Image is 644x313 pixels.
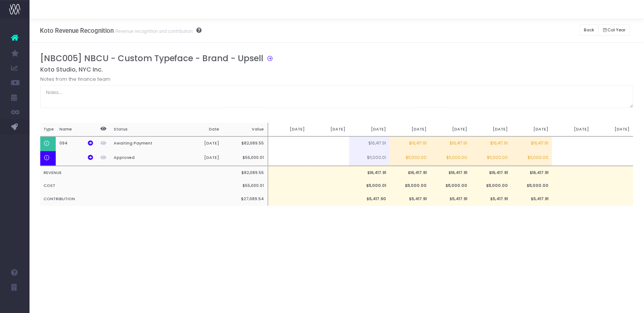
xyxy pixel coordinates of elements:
[40,123,56,137] th: Type
[223,192,268,206] th: $27,089.54
[471,192,512,206] td: $5,417.91
[512,180,552,193] td: $11,000.00
[349,166,390,180] td: $16,417.91
[598,24,630,36] button: Cal Year
[430,123,471,137] th: [DATE]
[430,192,471,206] td: $5,417.91
[593,123,633,137] th: [DATE]
[40,66,634,73] h5: Koto Studio, NYC Inc.
[430,166,471,180] td: $16,417.91
[178,123,223,137] th: Date
[349,180,390,193] td: $11,000.01
[390,136,430,151] td: $16,417.91
[390,180,430,193] td: $11,000.00
[390,123,430,137] th: [DATE]
[390,166,430,180] td: $16,417.91
[268,123,309,137] th: [DATE]
[110,151,178,166] th: Approved
[512,136,552,151] td: $16,417.91
[114,27,193,34] small: Revenue recognition and contribution
[56,136,96,151] th: 094
[178,136,223,151] th: [DATE]
[349,136,390,151] td: $16,417.91
[580,24,599,36] button: Back
[178,151,223,166] th: [DATE]
[471,180,512,193] td: $11,000.00
[223,151,268,166] th: $55,000.01
[471,123,512,137] th: [DATE]
[110,123,178,137] th: Status
[598,22,634,38] div: Small button group
[40,76,110,83] label: Notes from the finance team
[552,123,593,137] th: [DATE]
[9,298,20,309] img: images/default_profile_image.png
[430,136,471,151] td: $16,417.91
[110,136,178,151] th: Awaiting Payment
[40,27,202,34] h3: Koto Revenue Recognition
[390,192,430,206] td: $5,417.91
[223,136,268,151] th: $82,089.55
[512,123,552,137] th: [DATE]
[223,166,268,180] th: $82,089.55
[471,136,512,151] td: $16,417.91
[430,151,471,166] td: $11,000.00
[349,123,390,137] th: [DATE]
[309,123,349,137] th: [DATE]
[512,166,552,180] td: $16,417.91
[471,151,512,166] td: $11,000.00
[223,180,268,193] th: $55,000.01
[40,53,264,63] h3: [NBC005] NBCU - Custom Typeface - Brand - Upsell
[56,123,96,137] th: Name
[390,151,430,166] td: $11,000.00
[40,192,223,206] th: CONTRIBUTION
[471,166,512,180] td: $16,417.91
[512,151,552,166] td: $11,000.00
[349,151,390,166] td: $11,000.01
[223,123,268,137] th: Value
[512,192,552,206] td: $5,417.91
[349,192,390,206] td: $5,417.90
[40,180,223,193] th: COST
[430,180,471,193] td: $11,000.00
[40,166,223,180] th: REVENUE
